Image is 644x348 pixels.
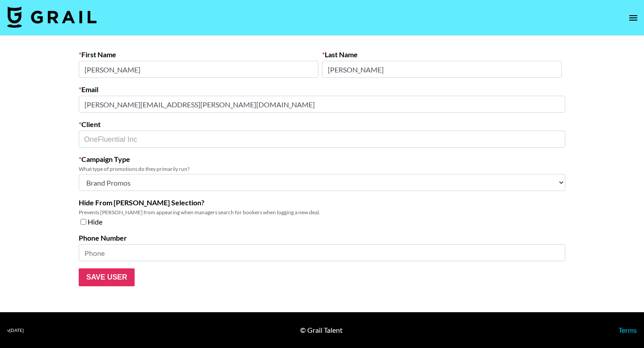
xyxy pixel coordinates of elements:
[624,9,642,27] button: open drawer
[7,6,97,28] img: Grail Talent
[322,50,562,59] label: Last Name
[79,155,565,164] label: Campaign Type
[7,327,24,333] div: v [DATE]
[619,326,637,334] a: Terms
[79,166,565,172] div: What type of promotions do they primarily run?
[79,85,565,94] label: Email
[79,50,318,59] label: First Name
[79,96,565,113] input: Email
[79,120,565,129] label: Client
[79,209,565,216] div: Prevents [PERSON_NAME] from appearing when managers search for bookers when logging a new deal.
[79,198,565,207] label: Hide From [PERSON_NAME] Selection?
[79,268,135,286] input: Save User
[88,217,102,226] span: Hide
[300,326,343,335] div: © Grail Talent
[79,61,318,78] input: First Name
[79,233,565,242] label: Phone Number
[79,244,565,261] input: Phone
[322,61,562,78] input: Last Name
